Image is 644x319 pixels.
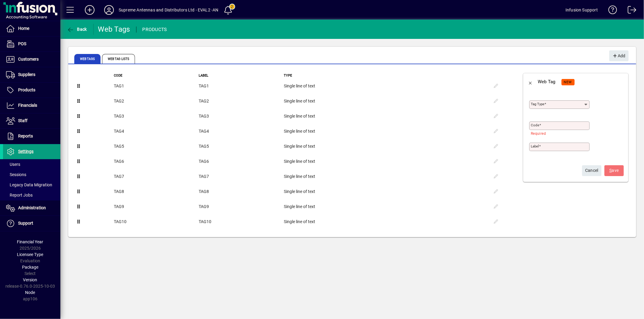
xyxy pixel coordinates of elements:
span: Sessions [6,172,26,177]
a: POS [3,36,60,52]
mat-error: Required [531,130,585,136]
a: Logout [623,1,636,21]
td: TAG6 [198,154,284,169]
a: Home [3,21,60,36]
td: TAG8 [114,184,199,199]
td: TAG5 [198,139,284,154]
td: TAG9 [198,199,284,214]
td: TAG8 [198,184,284,199]
span: Customers [18,57,39,62]
span: Settings [18,149,34,154]
span: Version [23,277,37,282]
td: Single line of text [284,169,488,184]
td: Single line of text [284,94,488,109]
a: Users [3,159,60,169]
a: Knowledge Base [604,1,617,21]
td: TAG4 [198,124,284,139]
td: TAG2 [114,94,199,109]
mat-label: Label [531,144,539,148]
span: Financials [18,103,37,108]
span: NEW [564,80,572,84]
span: S [610,168,612,173]
td: TAG3 [114,109,199,124]
button: Add [609,50,629,61]
span: Licensee Type [17,252,43,257]
button: Back [65,24,88,35]
th: Type [284,73,488,79]
span: Cancel [585,166,598,175]
td: TAG7 [198,169,284,184]
td: Single line of text [284,124,488,139]
button: Save [604,165,624,176]
span: Reports [18,134,33,138]
div: PRODUCTS [143,25,167,34]
div: Web Tags [98,24,130,34]
span: Report Jobs [6,193,33,197]
span: Legacy Data Migration [6,182,52,187]
a: Staff [3,113,60,128]
td: Single line of text [284,139,488,154]
span: Node [25,290,35,295]
a: Support [3,216,60,231]
td: TAG3 [198,109,284,124]
span: Staff [18,118,27,123]
span: Support [18,221,33,226]
div: Web Tag [538,77,556,87]
a: Legacy Data Migration [3,180,60,190]
td: Single line of text [284,154,488,169]
span: Products [18,87,35,92]
span: Web Tag Lists [102,54,135,64]
th: Code [114,73,199,79]
div: Infusion Support [566,5,598,15]
span: Suppliers [18,72,35,77]
span: Administration [18,205,46,210]
td: Single line of text [284,199,488,214]
td: TAG4 [114,124,199,139]
td: Single line of text [284,79,488,94]
a: Financials [3,98,60,113]
td: TAG6 [114,154,199,169]
a: Sessions [3,169,60,180]
a: Administration [3,201,60,216]
span: ave [610,166,619,175]
a: Products [3,83,60,98]
td: TAG1 [198,79,284,94]
th: Label [198,73,284,79]
a: Reports [3,129,60,144]
td: TAG5 [114,139,199,154]
a: Suppliers [3,67,60,82]
span: Home [18,26,29,31]
button: Profile [99,5,119,15]
span: Back [67,27,87,32]
button: Back [523,74,538,89]
span: Add [612,51,625,61]
mat-label: Tag type [531,102,544,106]
td: Single line of text [284,184,488,199]
span: POS [18,41,26,46]
button: Cancel [582,165,601,176]
td: TAG9 [114,199,199,214]
mat-label: Code [531,123,539,127]
td: TAG7 [114,169,199,184]
td: TAG10 [198,214,284,229]
a: Report Jobs [3,190,60,200]
a: Customers [3,52,60,67]
button: Add [80,5,99,15]
td: TAG1 [114,79,199,94]
td: TAG2 [198,94,284,109]
td: TAG10 [114,214,199,229]
span: Package [22,265,38,270]
td: Single line of text [284,109,488,124]
div: Supreme Antennas and Distributors Ltd - EVAL2 -AN [119,5,219,15]
span: Users [6,162,20,167]
app-page-header-button: Back [60,24,94,35]
span: Financial Year [17,239,43,244]
span: Web Tags [74,54,101,64]
td: Single line of text [284,214,488,229]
